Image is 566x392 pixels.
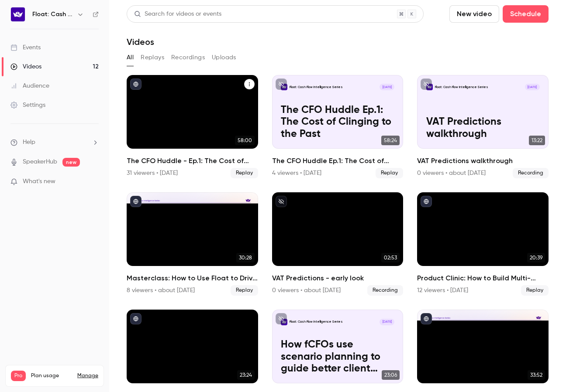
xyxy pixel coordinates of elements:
[449,5,499,23] button: New video
[417,169,486,177] div: 0 viewers • about [DATE]
[380,84,394,90] span: [DATE]
[529,136,545,145] span: 13:22
[417,192,549,296] li: Product Clinic: How to Build Multi-Entity Forecasting in Float
[212,51,236,65] button: Uploads
[236,253,255,262] span: 30:28
[127,192,258,296] li: Masterclass: How to Use Float to Drive Smarter Cash Flow Decisions
[127,51,134,65] button: All
[276,196,287,207] button: unpublished
[10,138,99,147] li: help-dropdown-opener
[231,168,258,178] span: Replay
[290,85,343,89] p: Float: Cash Flow Intelligence Series
[23,138,35,147] span: Help
[127,273,258,283] h2: Masterclass: How to Use Float to Drive Smarter Cash Flow Decisions
[382,370,400,380] span: 23:06
[235,136,255,145] span: 58:00
[426,116,540,140] p: VAT Predictions walkthrough
[417,286,468,295] div: 12 viewers • [DATE]
[290,320,343,324] p: Float: Cash Flow Intelligence Series
[376,168,403,178] span: Replay
[11,371,26,381] span: Pro
[10,43,41,52] div: Events
[417,75,549,178] a: VAT Predictions walkthroughFloat: Cash Flow Intelligence Series[DATE]VAT Predictions walkthrough1...
[141,51,164,65] button: Replays
[134,10,221,19] div: Search for videos or events
[421,78,432,90] button: unpublished
[421,313,432,324] button: published
[31,372,72,379] span: Plan usage
[127,37,154,47] h1: Videos
[127,156,258,166] h2: The CFO Huddle - Ep.1: The Cost of Clinging to the Past
[32,10,73,19] h6: Float: Cash Flow Intelligence Series
[10,82,49,90] div: Audience
[417,75,549,178] li: VAT Predictions walkthrough
[127,75,258,178] a: 58:00The CFO Huddle - Ep.1: The Cost of Clinging to the Past31 viewers • [DATE]Replay
[130,313,141,324] button: published
[272,192,404,296] li: VAT Predictions - early look
[272,75,404,178] li: The CFO Huddle Ep.1: The Cost of Clinging to the Past
[127,75,258,178] li: The CFO Huddle - Ep.1: The Cost of Clinging to the Past
[272,192,404,296] a: 02:53VAT Predictions - early look0 viewers • about [DATE]Recording
[527,253,545,262] span: 20:39
[272,156,404,166] h2: The CFO Huddle Ep.1: The Cost of Clinging to the Past
[281,104,394,140] p: The CFO Huddle Ep.1: The Cost of Clinging to the Past
[381,253,400,262] span: 02:53
[417,156,549,166] h2: VAT Predictions walkthrough
[10,101,45,109] div: Settings
[521,285,549,296] span: Replay
[513,168,549,178] span: Recording
[272,75,404,178] a: The CFO Huddle Ep.1: The Cost of Clinging to the Past Float: Cash Flow Intelligence Series[DATE]T...
[367,285,403,296] span: Recording
[417,192,549,296] a: 20:39Product Clinic: How to Build Multi-Entity Forecasting in Float12 viewers • [DATE]Replay
[127,5,549,387] section: Videos
[417,273,549,283] h2: Product Clinic: How to Build Multi-Entity Forecasting in Float
[272,169,321,177] div: 4 viewers • [DATE]
[435,85,488,89] p: Float: Cash Flow Intelligence Series
[231,285,258,296] span: Replay
[276,313,287,324] button: unpublished
[528,370,545,380] span: 33:52
[421,196,432,207] button: published
[130,78,141,90] button: published
[276,78,287,90] button: unpublished
[127,192,258,296] a: 30:28Masterclass: How to Use Float to Drive Smarter Cash Flow Decisions8 viewers • about [DATE]Re...
[237,370,255,380] span: 23:24
[127,286,195,295] div: 8 viewers • about [DATE]
[171,51,205,65] button: Recordings
[503,5,549,23] button: Schedule
[23,157,57,167] a: SpeakerHub
[23,177,55,186] span: What's new
[380,319,394,325] span: [DATE]
[127,169,178,177] div: 31 viewers • [DATE]
[77,372,98,379] a: Manage
[11,7,25,21] img: Float: Cash Flow Intelligence Series
[381,136,400,145] span: 58:24
[272,273,404,283] h2: VAT Predictions - early look
[62,158,80,167] span: new
[272,286,341,295] div: 0 viewers • about [DATE]
[10,62,41,71] div: Videos
[130,196,141,207] button: published
[281,339,394,375] p: How fCFOs use scenario planning to guide better client decisions
[525,84,540,90] span: [DATE]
